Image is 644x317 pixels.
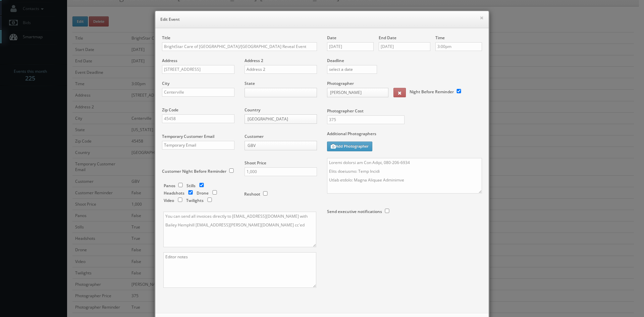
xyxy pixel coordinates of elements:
[480,15,484,20] button: ×
[186,198,204,203] label: Twilights
[327,115,405,124] input: Photographer Cost
[435,35,445,41] label: Time
[327,158,482,194] textarea: Loremi dolorsi am Con Adipi, 080-206-6934 Elits doeiusmo: Temp Incidi Utlab etdolo: Magna Aliquae...
[327,131,482,140] label: Additional Photographers
[245,107,260,113] label: Country
[327,42,374,51] input: Select a date
[162,81,169,86] label: City
[164,190,184,196] label: Headshots
[379,42,430,51] input: Select a date
[162,58,177,63] label: Address
[162,88,234,97] input: City
[327,88,388,97] a: [PERSON_NAME]
[162,65,234,74] input: Address
[245,167,317,176] input: Shoot Price
[248,115,308,123] span: [GEOGRAPHIC_DATA]
[322,58,487,63] label: Deadline
[162,114,234,123] input: Zip Code
[162,168,226,174] label: Customer Night Before Reminder
[322,108,487,114] label: Photographer Cost
[410,89,454,95] label: Night Before Reminder
[327,142,372,151] button: Add Photographer
[245,134,264,139] label: Customer
[162,134,214,139] label: Temporary Customer Email
[327,81,354,86] label: Photographer
[245,114,317,124] a: [GEOGRAPHIC_DATA]
[248,141,308,150] span: GBV
[163,212,316,247] textarea: You can send all invoices directly to [EMAIL_ADDRESS][DOMAIN_NAME] with Bailey Hemphill [EMAIL_AD...
[186,183,196,189] label: Stills
[162,35,170,41] label: Title
[197,190,209,196] label: Drone
[160,16,484,23] h6: Edit Event
[162,107,178,113] label: Zip Code
[327,209,382,214] label: Send executive notifications
[327,35,336,41] label: Date
[245,160,266,166] label: Shoot Price
[245,81,255,86] label: State
[162,141,234,150] input: Temporary Email
[330,88,379,97] span: [PERSON_NAME]
[244,191,260,197] label: Reshoot
[327,65,377,74] input: select a date
[164,183,175,189] label: Panos
[162,42,317,51] input: Title
[245,141,317,150] a: GBV
[245,65,317,74] input: Address 2
[245,58,263,63] label: Address 2
[164,198,174,203] label: Video
[379,35,396,41] label: End Date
